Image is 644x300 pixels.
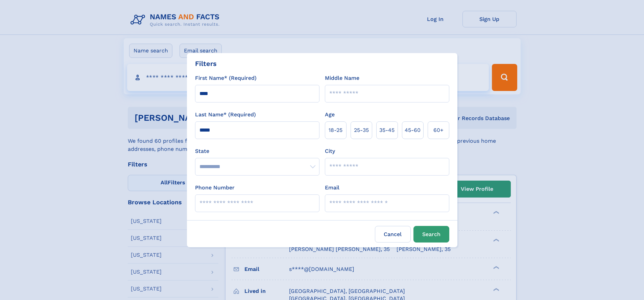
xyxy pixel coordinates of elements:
[329,126,342,134] span: 18‑25
[325,184,339,192] label: Email
[413,226,449,243] button: Search
[195,74,257,82] label: First Name* (Required)
[375,226,411,243] label: Cancel
[379,126,395,134] span: 35‑45
[325,111,335,119] label: Age
[325,147,335,155] label: City
[195,111,256,119] label: Last Name* (Required)
[195,147,319,155] label: State
[354,126,369,134] span: 25‑35
[325,74,359,82] label: Middle Name
[195,59,217,69] div: Filters
[405,126,421,134] span: 45‑60
[433,126,444,134] span: 60+
[195,184,235,192] label: Phone Number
